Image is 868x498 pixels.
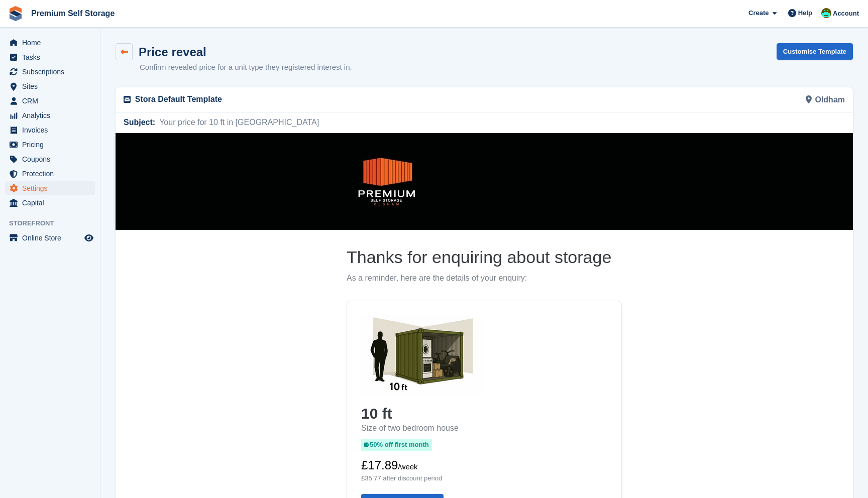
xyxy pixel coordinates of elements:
[8,6,23,21] img: stora-icon-8386f47178a22dfd0bd8f6a31ec36ba5ce8667c1dd55bd0f319d3a0aa187defe.svg
[135,93,478,105] p: Stora Default Template
[833,9,859,19] span: Account
[22,94,82,108] span: CRM
[22,167,82,181] span: Protection
[22,231,82,245] span: Online Store
[83,232,95,244] a: Preview store
[5,65,95,79] a: menu
[22,196,82,210] span: Capital
[821,8,831,18] img: Anthony Bell
[246,182,366,263] img: 10 ft
[798,8,812,18] span: Help
[246,306,316,318] span: 50% off first month
[5,138,95,152] a: menu
[282,329,302,338] span: /week
[139,45,206,59] h1: Price reveal
[22,138,82,152] span: Pricing
[22,65,82,79] span: Subscriptions
[5,94,95,108] a: menu
[5,79,95,93] a: menu
[22,50,82,64] span: Tasks
[246,290,492,301] p: Size of two bedroom house
[5,123,95,137] a: menu
[231,9,311,89] img: Premium Self Storage Logo
[22,181,82,195] span: Settings
[22,108,82,122] span: Analytics
[22,79,82,93] span: Sites
[22,123,82,137] span: Invoices
[9,218,100,228] span: Storefront
[22,152,82,166] span: Coupons
[246,341,492,350] p: £35.77 after discount period
[124,116,155,129] span: Subject:
[5,152,95,166] a: menu
[27,5,119,22] a: Premium Self Storage
[484,87,851,112] div: Oldham
[22,36,82,50] span: Home
[5,196,95,210] a: menu
[5,167,95,181] a: menu
[5,108,95,122] a: menu
[155,116,319,129] span: Your price for 10 ft in [GEOGRAPHIC_DATA]
[5,181,95,195] a: menu
[5,50,95,64] a: menu
[5,36,95,50] a: menu
[231,113,506,135] h1: Thanks for enquiring about storage
[246,271,492,290] h2: 10 ft
[246,324,492,341] p: £17.89
[140,62,352,73] p: Confirm revealed price for a unit type they registered interest in.
[777,43,853,60] a: Customise Template
[231,140,506,151] p: As a reminder, here are the details of your enquiry:
[246,361,328,380] a: Book Online Now
[748,8,769,18] span: Create
[5,231,95,245] a: menu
